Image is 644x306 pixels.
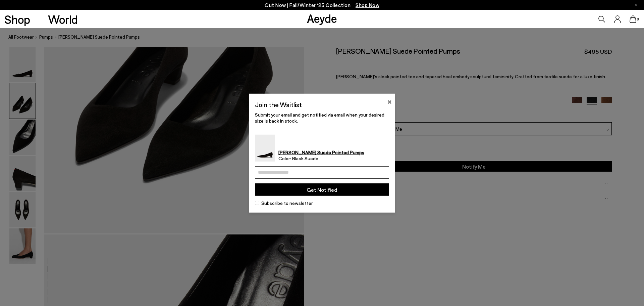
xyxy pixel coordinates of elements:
a: 0 [630,15,636,23]
img: Judi Suede Pointed Pumps [255,135,275,162]
a: World [48,13,78,25]
input: Subscribe to newsletter [255,201,259,205]
p: Submit your email and get notified via email when your desired size is back in stock. [255,112,389,124]
p: Out Now | Fall/Winter ‘25 Collection [265,1,379,9]
a: Aeyde [307,11,337,25]
span: Navigate to /collections/new-in [356,2,379,8]
span: Color: Black Suede [278,156,364,162]
a: Shop [4,13,30,25]
strong: [PERSON_NAME] Suede Pointed Pumps [278,149,364,155]
h2: Join the Waitlist [255,99,302,109]
button: × [387,97,392,105]
button: Get Notified [255,183,389,196]
label: Subscribe to newsletter [255,200,389,207]
span: 0 [636,17,640,21]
